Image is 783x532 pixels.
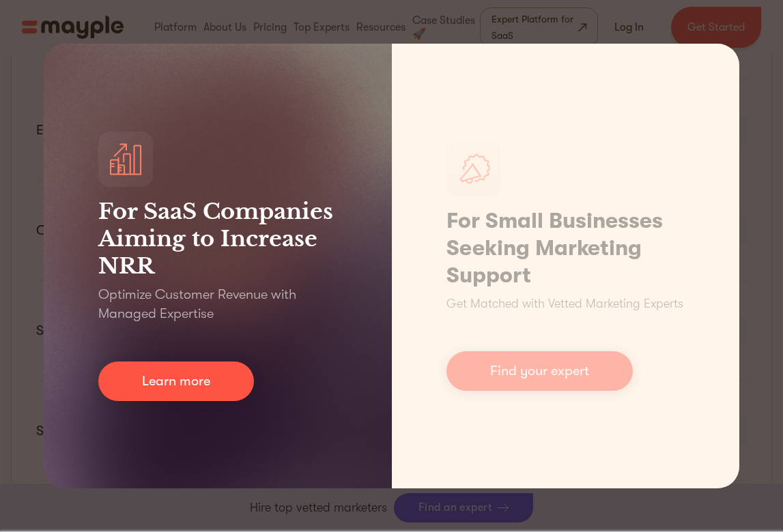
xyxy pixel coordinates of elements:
[446,295,683,313] p: Get Matched with Vetted Marketing Experts
[446,207,685,289] h1: For Small Businesses Seeking Marketing Support
[98,198,337,280] h3: For SaaS Companies Aiming to Increase NRR
[98,285,337,323] p: Optimize Customer Revenue with Managed Expertise
[446,351,633,391] a: Find your expert
[98,361,254,401] a: Learn more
